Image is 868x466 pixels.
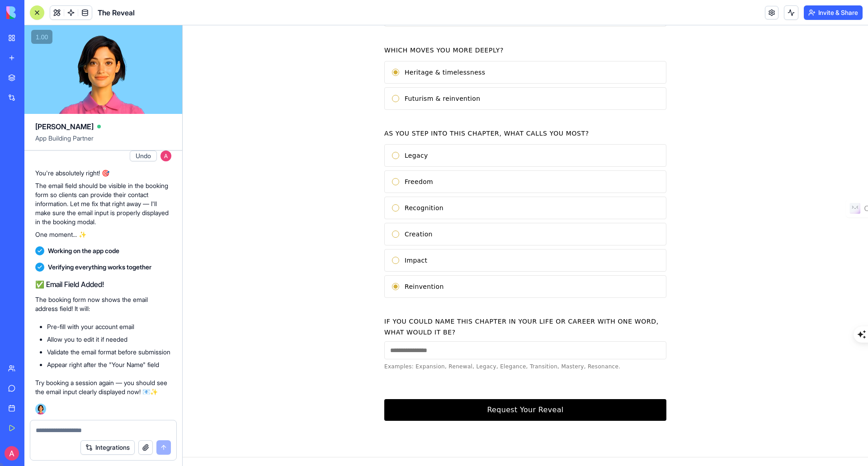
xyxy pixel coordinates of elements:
span: App Building Partner [35,134,171,150]
label: Heritage & timelessness [222,44,476,50]
label: Legacy [222,127,476,133]
h2: ✅ Email Field Added! [35,279,171,290]
li: Validate the email format before submission [47,348,171,357]
img: ACg8ocIOkEgD_BS5TcKJWuwcvLGQWml7XWBC0bAXRbKPRdKdz7dyvw=s96-c [160,151,171,161]
label: Freedom [222,153,476,160]
button: Integrations [80,440,135,455]
p: One moment... ✨ [35,230,171,239]
span: Working on the app code [48,246,119,255]
img: logo [6,6,62,19]
img: ACg8ocIOkEgD_BS5TcKJWuwcvLGQWml7XWBC0bAXRbKPRdKdz7dyvw=s96-c [5,446,19,461]
p: You're absolutely right! 🎯 [35,169,171,178]
span: [PERSON_NAME] [35,121,94,132]
li: Pre-fill with your account email [47,322,171,331]
label: Reinvention [222,258,476,264]
button: Invite & Share [804,5,863,20]
label: Impact [222,232,476,238]
label: If you could name this chapter in your life or career with one word, what would it be? [202,292,476,311]
span: The Reveal [98,7,135,18]
label: As you step into this chapter, what calls you most? [202,104,406,112]
p: The email field should be visible in the booking form so clients can provide their contact inform... [35,181,171,226]
label: Futurism & reinvention [222,70,476,76]
label: Which moves you more deeply? [202,21,321,28]
li: Allow you to edit it if needed [47,335,171,344]
label: Creation [222,206,476,212]
button: Undo [130,151,157,161]
img: Ella_00000_wcx2te.png [35,404,46,414]
li: Appear right after the "Your Name" field [47,360,171,369]
p: Examples: Expansion, Renewal, Legacy, Elegance, Transition, Mastery, Resonance. [202,338,484,345]
span: Verifying everything works together [48,263,151,272]
button: Request Your Reveal [202,374,484,395]
p: The booking form now shows the email address field! It will: [35,295,171,313]
p: Try booking a session again — you should see the email input clearly displayed now! 📧✨ [35,378,171,396]
label: Recognition [222,179,476,186]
